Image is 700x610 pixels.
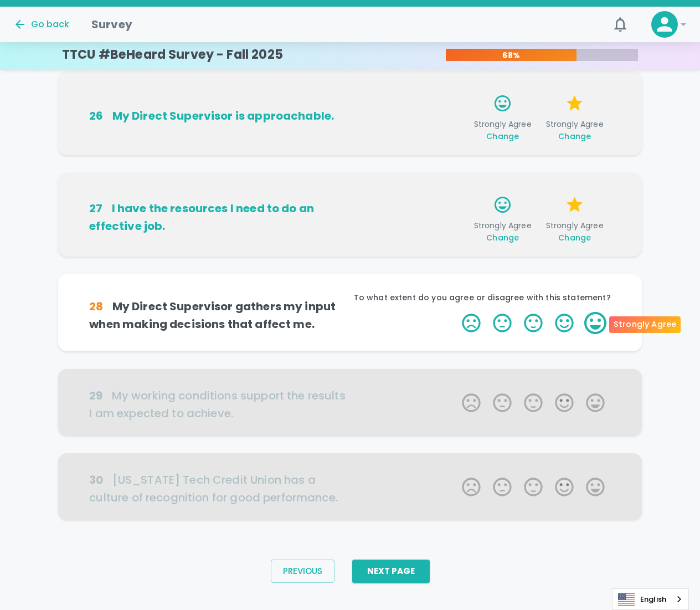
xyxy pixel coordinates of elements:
span: Change [486,232,519,243]
button: Go back [13,18,69,31]
button: Previous [271,560,334,583]
div: 26 [89,107,103,125]
span: Strongly Agree [543,119,606,142]
h6: I have the resources I need to do an effective job. [89,199,350,235]
span: Change [558,232,591,243]
span: Change [558,131,591,142]
div: Language [612,588,689,610]
p: 68% [446,50,577,61]
div: 27 [89,199,102,217]
span: Change [486,131,519,142]
div: 28 [89,298,103,315]
h1: Survey [91,16,132,33]
div: Strongly Agree [609,316,681,333]
h6: My Direct Supervisor is approachable. [89,107,350,125]
button: Next Page [352,560,430,583]
a: English [612,589,688,609]
h6: My Direct Supervisor gathers my input when making decisions that affect me. [89,298,350,333]
h4: TTCU #BeHeard Survey - Fall 2025 [62,47,283,63]
p: To what extent do you agree or disagree with this statement? [350,292,611,303]
aside: Language selected: English [612,588,689,610]
span: Strongly Agree [471,119,534,142]
span: Strongly Agree [543,220,606,243]
span: Strongly Agree [471,220,534,243]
